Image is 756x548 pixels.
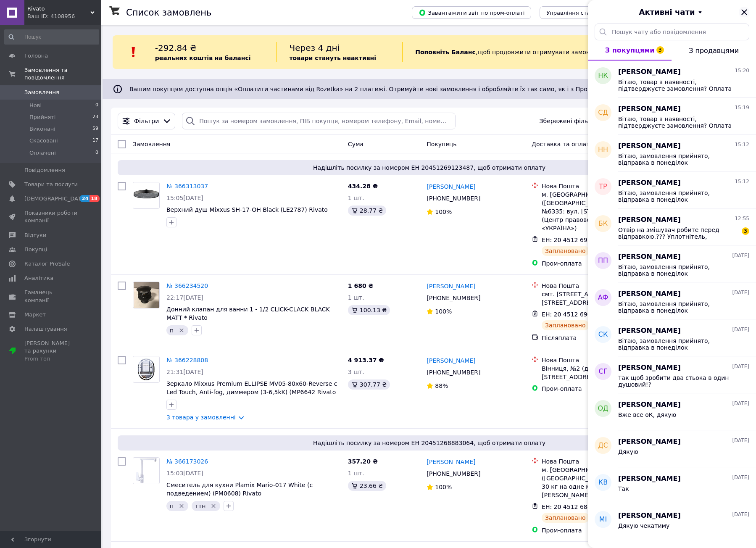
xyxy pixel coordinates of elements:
span: [DATE] [732,363,749,370]
div: Нова Пошта [542,182,651,190]
div: Нова Пошта [542,457,651,466]
span: Аналітика [24,274,53,282]
svg: Видалити мітку [178,503,185,509]
span: 1 шт. [348,294,364,301]
button: ДС[PERSON_NAME][DATE]Дякую [588,430,756,467]
span: Замовлення та повідомлення [24,66,101,82]
span: ЕН: 20 4512 6888 3064 [542,503,612,510]
span: 357.20 ₴ [348,458,378,465]
span: СД [598,108,608,118]
h1: Список замовлень [126,8,211,18]
span: 100% [435,484,452,490]
button: СГ[PERSON_NAME][DATE]Так щоб зробити два стьока в один душовий!? [588,356,756,393]
span: ОД [598,404,608,414]
img: Фото товару [133,356,159,382]
input: Пошук [4,29,99,45]
input: Пошук за номером замовлення, ПІБ покупця, номером телефону, Email, номером накладної [182,113,455,129]
a: [PERSON_NAME] [427,356,475,365]
button: Завантажити звіт по пром-оплаті [412,6,531,19]
span: [PERSON_NAME] [618,363,681,373]
button: Управління статусами [540,6,617,19]
button: Активні чати [611,7,732,18]
b: реальних коштів на балансі [155,55,251,61]
span: 15:12 [735,178,749,185]
span: [PERSON_NAME] [618,326,681,336]
span: Вітаю, замовлення прийнято, відправка в понеділок [618,300,738,314]
span: 3 шт. [348,369,364,375]
div: Заплановано [542,513,589,523]
a: Зеркало Mixxus Premium ELLIPSE MV05-80x60-Reverse с Led Touch, Anti-fog, диммером (3-6,5kK) (MP66... [166,380,337,395]
span: 3 [742,227,749,235]
span: Повідомлення [24,166,65,174]
span: Головна [24,52,48,60]
span: Покупець [427,141,456,148]
img: Фото товару [133,182,159,208]
span: ЕН: 20 4512 6907 3780 [542,311,612,318]
span: БК [598,219,608,229]
span: 1 шт. [348,195,364,201]
span: [DATE] [732,400,749,407]
span: [PERSON_NAME] [618,178,681,188]
span: Отвір на змішувач робите перед відправкою.??? Уплотнітель, кріплення, і сифон входить в комплекта... [618,227,738,240]
a: Фото товару [133,356,160,383]
a: [PERSON_NAME] [427,182,475,191]
a: Верхний душ Mixxus SH-17-OH Black (LE2787) Rivato [166,206,328,213]
span: [PERSON_NAME] [618,511,681,521]
img: Фото товару [134,282,159,308]
span: Покупці [24,246,47,253]
span: Виконані [29,125,55,133]
span: МІ [599,515,607,524]
span: Смеситель для кухни Plamix Mario-017 White (с подведением) (PM0608) Rivato [166,482,313,497]
span: [DATE] [732,326,749,333]
span: Каталог ProSale [24,260,70,268]
span: Вітаю, замовлення прийнято, відправка в понеділок [618,337,738,351]
span: [PERSON_NAME] [618,141,681,151]
a: [PERSON_NAME] [427,458,475,466]
span: 100% [435,208,452,215]
span: 17 [92,137,98,145]
span: Вітаю, товар в наявності, підтверджуєте замовлення? Оплата при отриманні? [618,79,738,92]
button: КВ[PERSON_NAME][DATE]Так [588,467,756,504]
div: Заплановано [542,246,589,256]
span: Гаманець компанії [24,289,78,304]
b: товари стануть неактивні [289,55,376,61]
span: З покупцями [605,46,655,54]
div: Післяплата [542,334,651,342]
img: Фото товару [133,458,159,484]
svg: Видалити мітку [210,503,217,509]
a: № 366173026 [166,458,208,465]
span: З продавцями [689,47,739,55]
span: [PERSON_NAME] [618,252,681,262]
span: 18 [90,195,99,202]
span: Дякую чекатиму [618,522,669,529]
span: [DATE] [732,511,749,518]
button: НН[PERSON_NAME]15:12Вітаю, замовлення прийнято, відправка в понеділок [588,134,756,171]
a: Донний клапан для ванни 1 - 1/2 CLICK-CLACK BLACK MATT * Rivato [166,306,330,321]
span: НК [598,71,608,81]
span: Вітаю, товар в наявності, підтверджуєте замовлення? Оплата при отриманні? [618,116,738,129]
span: 21:31[DATE] [166,369,203,375]
a: [PERSON_NAME] [427,282,475,290]
span: 88% [435,382,448,389]
span: ттн [195,503,205,509]
span: Cума [348,141,364,148]
span: ЕН: 20 4512 6912 3487 [542,237,612,243]
div: Ваш ID: 4108956 [27,13,101,20]
span: ДС [598,441,608,451]
span: [DATE] [732,252,749,259]
span: НН [598,145,608,155]
img: :exclamation: [127,46,140,58]
span: 1 680 ₴ [348,282,374,289]
span: п [170,503,174,509]
span: Вітаю, замовлення прийнято, відправка в понеділок [618,153,738,166]
span: [DATE] [732,474,749,481]
span: Доставка та оплата [532,141,593,148]
span: 434.28 ₴ [348,183,378,190]
span: Дякую [618,448,638,455]
span: 1 шт. [348,470,364,477]
span: 15:03[DATE] [166,470,203,477]
span: Замовлення [24,89,59,96]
